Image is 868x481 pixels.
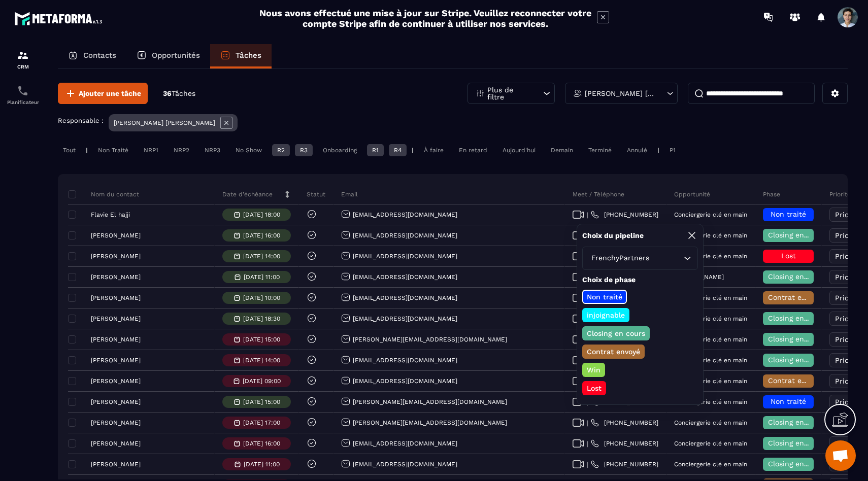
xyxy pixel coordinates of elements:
div: R3 [295,144,313,156]
p: [DATE] 14:00 [243,253,280,260]
a: [PHONE_NUMBER] [591,460,658,468]
span: Priorité [835,294,861,302]
p: Opportunité [674,190,710,198]
p: Conciergerie clé en main [674,357,747,364]
p: Conciergerie clé en main [674,315,747,322]
div: P1 [664,144,681,156]
p: Planificateur [3,99,43,105]
p: Plus de filtre [487,86,532,100]
div: En retard [454,144,492,156]
span: Priorité [835,211,861,219]
span: | [587,211,588,219]
div: R2 [272,144,290,156]
span: Non traité [771,397,806,405]
span: | [587,419,588,427]
span: | [587,461,588,468]
span: Priorité [835,439,861,448]
div: Ouvrir le chat [825,440,856,471]
p: [DATE] 14:00 [243,357,280,364]
p: Win [585,365,602,375]
p: Opportunités [152,51,200,60]
p: Closing en cours [585,328,647,338]
a: Contacts [58,44,126,68]
p: Responsable : [58,117,104,124]
p: Conciergerie clé en main [674,461,747,468]
a: [PHONE_NUMBER] [591,211,658,219]
p: [DATE] 10:00 [243,294,280,301]
div: Tout [58,144,81,156]
a: Opportunités [126,44,210,68]
span: Contrat envoyé [768,293,821,301]
p: [DATE] 15:00 [243,398,280,405]
p: [DATE] 18:30 [243,315,280,322]
p: [PERSON_NAME] [91,461,141,468]
div: No Show [230,144,267,156]
p: Contrat envoyé [585,347,642,357]
a: Tâches [210,44,272,68]
p: [DATE] 15:00 [243,336,280,343]
p: [PERSON_NAME] [91,336,141,343]
a: formationformationCRM [3,42,43,77]
span: Priorité [835,252,861,260]
p: Conciergerie clé en main [674,211,747,218]
span: Priorité [835,315,861,323]
span: Closing en cours [768,272,826,281]
span: | [587,440,588,448]
p: [PERSON_NAME] [91,357,141,364]
div: Non Traité [93,144,133,156]
div: R1 [367,144,384,156]
div: Annulé [622,144,652,156]
p: Priorité [829,190,851,198]
span: Closing en cours [768,460,826,468]
span: Priorité [835,356,861,364]
p: Conciergerie clé en main [674,419,747,426]
h2: Nous avons effectué une mise à jour sur Stripe. Veuillez reconnecter votre compte Stripe afin de ... [259,8,592,29]
p: Nom du contact [71,190,139,198]
p: [PERSON_NAME] [91,253,141,260]
p: Conciergerie clé en main [674,232,747,239]
span: Priorité [835,398,861,406]
p: [DATE] 11:00 [244,273,280,281]
p: Conciergerie clé en main [674,440,747,447]
span: Closing en cours [768,439,826,447]
a: [PHONE_NUMBER] [591,439,658,448]
span: Closing en cours [768,335,826,343]
p: Phase [763,190,780,198]
a: [PHONE_NUMBER] [591,419,658,427]
div: Terminé [583,144,617,156]
p: Choix de phase [582,275,698,285]
p: Date d’échéance [222,190,273,198]
button: Ajouter une tâche [58,83,148,104]
p: Conciergerie clé en main [674,336,747,343]
span: Priorité [835,231,861,239]
p: Tâches [236,51,261,60]
p: Choix du pipeline [582,231,644,240]
span: FrenchyPartners [589,253,651,264]
div: NRP2 [169,144,194,156]
div: Search for option [582,247,698,270]
span: Closing en cours [768,231,826,239]
span: Closing en cours [768,314,826,322]
div: À faire [419,144,449,156]
span: Contrat envoyé [768,376,821,385]
p: | [86,147,88,154]
p: Lost [585,383,603,393]
div: R4 [389,144,407,156]
p: [DATE] 16:00 [243,440,280,447]
div: Demain [546,144,578,156]
p: Conciergerie clé en main [674,253,747,260]
span: Non traité [771,210,806,218]
span: Ajouter une tâche [79,88,141,98]
p: Statut [307,190,325,198]
p: [PERSON_NAME] [91,232,141,239]
div: NRP3 [199,144,225,156]
span: Closing en cours [768,356,826,364]
p: injoignable [585,310,626,320]
p: | [412,147,414,154]
img: scheduler [17,85,29,97]
span: Closing en cours [768,418,826,426]
p: | [657,147,659,154]
p: [PERSON_NAME] [91,377,141,385]
p: [PERSON_NAME] [91,440,141,447]
span: Tâches [172,89,195,97]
